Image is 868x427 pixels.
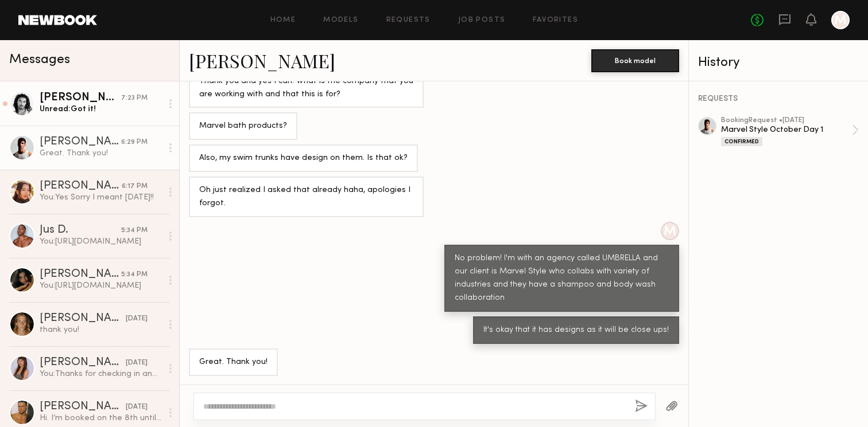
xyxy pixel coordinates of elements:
div: Jus D. [40,225,121,236]
div: History [698,56,859,69]
div: Marvel bath products? [199,120,287,133]
div: [PERSON_NAME] [40,92,121,104]
div: You: Thanks for checking in and yes we'd like to hold! Still confirming a few details with our cl... [40,369,162,379]
div: Also, my swim trunks have design on them. Is that ok? [199,152,408,165]
div: Oh just realized I asked that already haha, apologies I forgot. [199,184,413,210]
div: 6:17 PM [122,181,148,192]
div: You: [URL][DOMAIN_NAME] [40,236,162,247]
span: Messages [9,53,70,66]
div: Unread: Got it! [40,104,162,115]
div: Marvel Style October Day 1 [721,124,852,135]
a: Job Posts [458,17,506,24]
div: No problem! I'm with an agency called UMBRELLA and our client is Marvel Style who collabs with va... [455,252,669,305]
div: 5:34 PM [121,225,148,236]
div: [DATE] [126,314,148,324]
div: Confirmed [721,137,762,146]
div: [PERSON_NAME] [40,269,121,280]
div: [PERSON_NAME] [40,181,122,192]
div: 6:29 PM [121,137,148,148]
div: booking Request • [DATE] [721,117,852,124]
div: Great. Thank you! [199,356,268,369]
a: M [831,11,850,29]
button: Book model [591,49,679,72]
div: You: [URL][DOMAIN_NAME] [40,280,162,291]
a: Requests [386,17,431,24]
div: REQUESTS [698,95,859,103]
div: Hi. I’m booked on the 8th until 1pm [40,413,162,424]
div: Great. Thank you! [40,148,162,159]
div: thank you! [40,324,162,335]
div: You: Yes Sorry I meant [DATE]!! [40,192,162,203]
a: bookingRequest •[DATE]Marvel Style October Day 1Confirmed [721,117,859,146]
div: [PERSON_NAME] [40,313,126,324]
div: [PERSON_NAME] [40,136,121,148]
div: [PERSON_NAME] [40,357,126,369]
a: Models [323,17,358,24]
div: [DATE] [126,402,148,413]
a: Favorites [533,17,578,24]
a: Book model [591,55,679,65]
div: Thank you and yes I can. What is the company that you are working with and that this is for? [199,75,413,101]
a: [PERSON_NAME] [189,48,335,73]
div: It's okay that it has designs as it will be close ups! [483,324,669,337]
div: [PERSON_NAME] [40,401,126,413]
div: 5:34 PM [121,269,148,280]
div: 7:23 PM [121,93,148,104]
a: Home [270,17,296,24]
div: [DATE] [126,358,148,369]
